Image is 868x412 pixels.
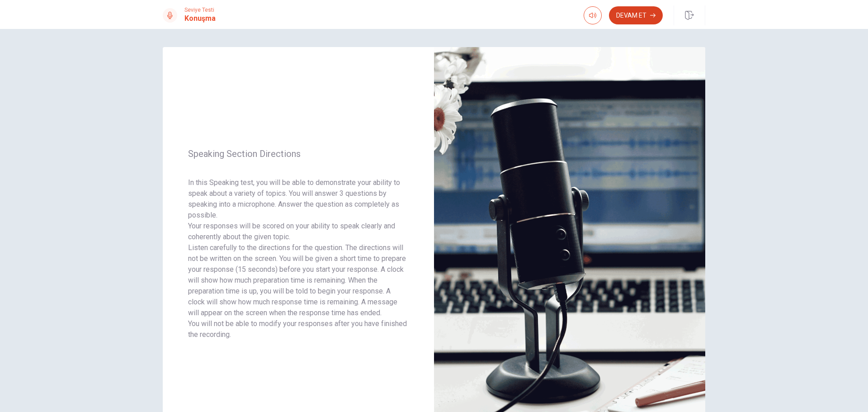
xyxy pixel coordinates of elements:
[609,6,663,24] button: Devam Et
[188,148,409,159] span: Speaking Section Directions
[188,221,409,242] p: Your responses will be scored on your ability to speak clearly and coherently about the given topic.
[188,242,409,318] p: Listen carefully to the directions for the question. The directions will not be written on the sc...
[188,177,409,221] p: In this Speaking test, you will be able to demonstrate your ability to speak about a variety of t...
[184,13,216,24] h1: Konuşma
[188,318,409,340] p: You will not be able to modify your responses after you have finished the recording.
[184,7,216,13] span: Seviye Testi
